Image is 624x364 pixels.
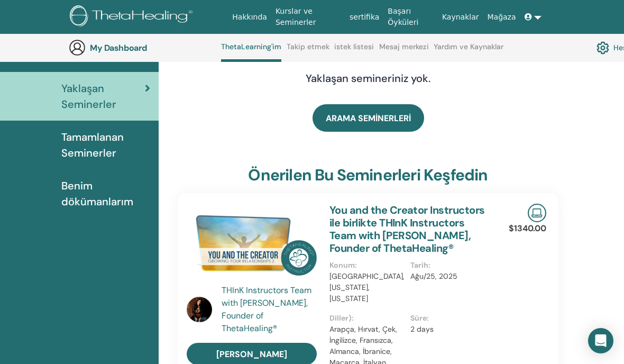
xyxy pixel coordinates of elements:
[329,203,484,255] a: You and the Creator Instructors ile birlikte THInK Instructors Team with [PERSON_NAME], Founder o...
[410,324,485,335] p: 2 days
[483,7,520,27] a: Mağaza
[201,72,535,85] h4: Yaklaşan semineriniz yok.
[216,349,287,360] span: [PERSON_NAME]
[345,7,383,27] a: sertifika
[187,204,317,287] img: You and the Creator Instructors
[248,166,488,185] h3: Önerilen bu seminerleri keşfedin
[383,2,438,32] a: Başarı Öyküleri
[597,39,609,57] img: cog.svg
[334,42,374,59] a: istek listesi
[379,42,429,59] a: Mesaj merkezi
[228,7,271,27] a: Hakkında
[509,222,546,235] p: $1340.00
[61,129,150,161] span: Tamamlanan Seminerler
[287,42,329,59] a: Takip etmek
[187,297,212,322] img: default.jpg
[410,260,485,271] p: Tarih :
[434,42,503,59] a: Yardım ve Kaynaklar
[221,42,281,62] a: ThetaLearning'im
[410,313,485,324] p: Süre :
[61,80,145,112] span: Yaklaşan Seminerler
[69,39,86,56] img: generic-user-icon.jpg
[438,7,483,27] a: Kaynaklar
[410,271,485,282] p: Ağu/25, 2025
[329,313,404,324] p: Diller) :
[588,328,613,353] div: Open Intercom Messenger
[329,260,404,271] p: Konum :
[70,5,196,29] img: logo.png
[61,178,150,210] span: Benim dökümanlarım
[326,113,411,124] span: ARAMA SEMİNERLERİ
[271,2,345,32] a: Kurslar ve Seminerler
[313,104,424,132] a: ARAMA SEMİNERLERİ
[90,43,196,53] h3: My Dashboard
[222,284,319,335] a: THInK Instructors Team with [PERSON_NAME], Founder of ThetaHealing®
[528,204,546,222] img: Live Online Seminar
[329,271,404,304] p: [GEOGRAPHIC_DATA], [US_STATE], [US_STATE]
